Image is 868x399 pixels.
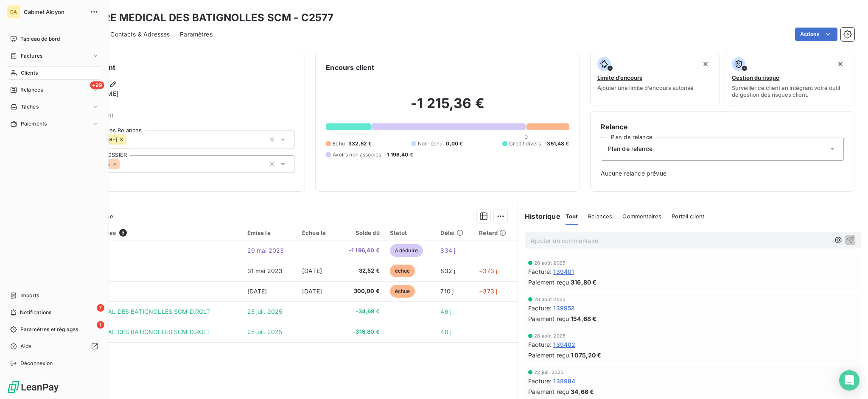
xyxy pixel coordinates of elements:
[418,140,442,148] span: Non-échu
[440,267,455,274] span: 832 j
[326,95,569,120] h2: -1 215,36 €
[63,308,210,315] span: CENTRE MEDICAL DES BATIGNOLLES SCM D.RGLT
[126,136,133,143] input: Ajouter une valeur
[247,328,283,335] span: 25 juil. 2025
[302,287,322,295] span: [DATE]
[479,229,512,236] div: Retard
[97,304,104,312] span: 7
[302,229,332,236] div: Échue le
[7,5,20,19] div: CA
[528,314,569,323] span: Paiement reçu
[553,377,575,385] span: 138984
[446,140,463,148] span: 0,00 €
[440,328,451,335] span: 46 j
[390,229,431,236] div: Statut
[21,52,42,60] span: Factures
[63,229,237,237] div: Pièces comptables
[20,326,78,333] span: Paramètres et réglages
[553,267,574,276] span: 139401
[119,229,127,237] span: 5
[571,351,602,360] span: 1 075,20 €
[342,229,380,236] div: Solde dû
[440,308,451,315] span: 46 j
[528,377,552,385] span: Facture :
[24,8,85,15] span: Cabinet Alcyon
[622,213,661,220] span: Commentaires
[326,62,374,73] h6: Encours client
[342,246,380,255] span: -1 196,40 €
[63,328,210,335] span: CENTRE MEDICAL DES BATIGNOLLES SCM D.RGLT
[20,292,39,299] span: Imports
[566,213,578,220] span: Tout
[20,343,32,350] span: Aide
[795,28,837,41] button: Actions
[608,145,652,153] span: Plan de relance
[534,370,563,375] span: 22 juil. 2025
[534,333,566,338] span: 28 août 2025
[479,287,497,295] span: +373 j
[51,62,294,73] h6: Informations client
[68,112,294,124] span: Propriétés Client
[601,122,844,132] h6: Relance
[20,360,53,367] span: Déconnexion
[20,35,60,43] span: Tableau de bord
[534,260,566,265] span: 28 août 2025
[732,84,847,98] span: Surveiller ce client en intégrant votre outil de gestion des risques client.
[384,151,413,159] span: -1 196,40 €
[180,30,213,39] span: Paramètres
[90,81,104,89] span: +99
[333,140,345,148] span: Échu
[732,74,779,81] span: Gestion du risque
[553,340,575,349] span: 139402
[524,133,528,140] span: 0
[390,285,415,298] span: échue
[390,265,415,277] span: échue
[544,140,569,148] span: -351,48 €
[725,52,854,106] button: Gestion du risqueSurveiller ce client en intégrant votre outil de gestion des risques client.
[110,30,170,39] span: Contacts & Adresses
[528,278,569,287] span: Paiement reçu
[7,380,59,394] img: Logo LeanPay
[7,340,101,353] a: Aide
[597,74,642,81] span: Limite d’encours
[247,267,283,274] span: 31 mai 2023
[597,84,694,91] span: Ajouter une limite d’encours autorisé
[571,314,596,323] span: 154,68 €
[348,140,372,148] span: 332,52 €
[21,69,38,77] span: Clients
[21,103,39,111] span: Tâches
[342,267,380,275] span: 32,52 €
[479,267,497,274] span: +373 j
[590,52,720,106] button: Limite d’encoursAjouter une limite d’encours autorisé
[528,351,569,360] span: Paiement reçu
[97,321,104,329] span: 1
[333,151,381,159] span: Avoirs non associés
[601,169,844,178] span: Aucune relance prévue
[534,297,566,302] span: 28 août 2025
[509,140,541,148] span: Crédit divers
[528,340,552,349] span: Facture :
[440,287,454,295] span: 710 j
[20,86,43,94] span: Relances
[528,304,552,313] span: Facture :
[571,278,596,287] span: 316,80 €
[20,309,51,316] span: Notifications
[672,213,704,220] span: Portail client
[440,247,455,254] span: 834 j
[342,307,380,316] span: -34,68 €
[528,267,552,276] span: Facture :
[528,387,569,396] span: Paiement reçu
[247,308,283,315] span: 25 juil. 2025
[21,120,47,128] span: Paiements
[302,267,322,274] span: [DATE]
[588,213,612,220] span: Relances
[247,229,292,236] div: Émise le
[553,304,575,313] span: 139958
[247,247,284,254] span: 29 mai 2023
[390,244,423,257] span: à déduire
[839,370,860,391] div: Open Intercom Messenger
[75,10,333,25] h3: CENTRE MEDICAL DES BATIGNOLLES SCM - C2577
[571,387,594,396] span: 34,68 €
[247,287,267,295] span: [DATE]
[120,160,126,168] input: Ajouter une valeur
